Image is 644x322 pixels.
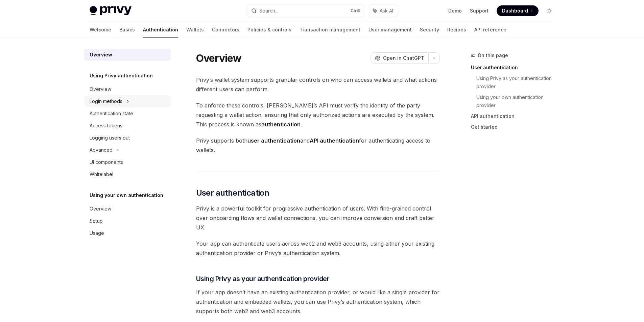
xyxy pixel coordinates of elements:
[90,72,153,80] h5: Using Privy authentication
[471,122,560,132] a: Get started
[90,170,113,178] div: Whitelabel
[470,7,488,14] a: Support
[84,227,171,239] a: Usage
[447,22,466,38] a: Recipes
[476,92,560,111] a: Using your own authentication provider
[247,22,291,38] a: Policies & controls
[196,52,242,64] h1: Overview
[84,203,171,215] a: Overview
[84,120,171,132] a: Access tokens
[380,7,393,14] span: Ask AI
[196,75,440,94] span: Privy’s wallet system supports granular controls on who can access wallets and what actions diffe...
[84,215,171,227] a: Setup
[84,107,171,120] a: Authentication state
[300,22,360,38] a: Transaction management
[368,5,398,17] button: Ask AI
[90,158,123,166] div: UI components
[196,188,269,198] span: User authentication
[90,85,111,93] div: Overview
[383,55,424,61] span: Open in ChatGPT
[259,7,278,15] div: Search...
[143,22,178,38] a: Authentication
[90,6,132,16] img: light logo
[84,83,171,95] a: Overview
[351,8,361,14] span: Ctrl K
[90,97,122,105] div: Login methods
[310,137,359,144] strong: API authentication
[212,22,239,38] a: Connectors
[90,134,130,142] div: Logging users out
[196,239,440,258] span: Your app can authenticate users across web2 and web3 accounts, using either your existing authent...
[90,51,112,59] div: Overview
[196,136,440,155] span: Privy supports both and for authenticating access to wallets.
[246,5,365,17] button: Search...CtrlK
[476,73,560,92] a: Using Privy as your authentication provider
[90,205,111,213] div: Overview
[471,62,560,73] a: User authentication
[90,109,133,118] div: Authentication state
[497,5,539,16] a: Dashboard
[90,22,111,38] a: Welcome
[90,229,104,237] div: Usage
[196,288,440,316] span: If your app doesn’t have an existing authentication provider, or would like a single provider for...
[478,51,508,59] span: On this page
[90,122,122,130] div: Access tokens
[196,101,440,129] span: To enforce these controls, [PERSON_NAME]’s API must verify the identity of the party requesting a...
[471,111,560,122] a: API authentication
[474,22,506,38] a: API reference
[247,137,300,144] strong: user authentication
[502,7,528,14] span: Dashboard
[196,204,440,232] span: Privy is a powerful toolkit for progressive authentication of users. With fine-grained control ov...
[368,22,412,38] a: User management
[90,191,163,199] h5: Using your own authentication
[196,274,330,283] span: Using Privy as your authentication provider
[84,168,171,180] a: Whitelabel
[448,7,462,14] a: Demo
[90,217,103,225] div: Setup
[420,22,439,38] a: Security
[261,121,301,128] strong: authentication
[84,132,171,144] a: Logging users out
[371,52,428,64] button: Open in ChatGPT
[119,22,135,38] a: Basics
[84,156,171,168] a: UI components
[90,146,113,154] div: Advanced
[186,22,204,38] a: Wallets
[84,49,171,61] a: Overview
[544,5,555,16] button: Toggle dark mode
